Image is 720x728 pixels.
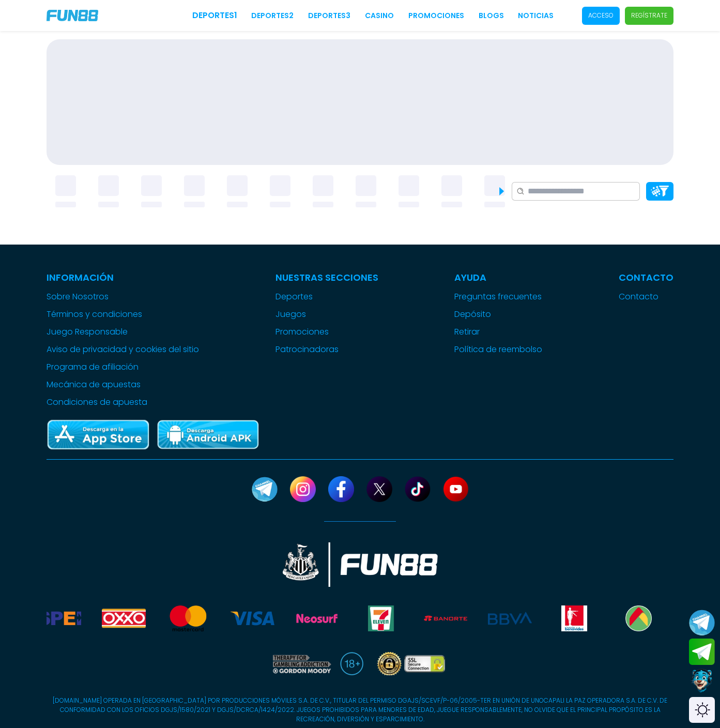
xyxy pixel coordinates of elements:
p: [DOMAIN_NAME] OPERADA EN [GEOGRAPHIC_DATA] POR PRODUCCIONES MÓVILES S.A. DE C.V., TITULAR DEL PER... [47,696,673,724]
a: Términos y condiciones [47,308,199,321]
button: Juegos [275,308,306,321]
a: Mecánica de apuestas [47,378,199,391]
p: Acceso [588,11,614,20]
a: NOTICIAS [518,10,554,21]
a: Deportes1 [192,9,237,22]
p: Nuestras Secciones [275,270,378,284]
a: Retirar [454,326,542,338]
a: Patrocinadoras [275,343,378,356]
img: Mastercard [166,605,210,631]
img: Play Store [156,419,259,451]
a: Contacto [619,291,673,303]
a: Sobre Nosotros [47,291,199,303]
img: Oxxo [102,605,145,631]
a: Preguntas frecuentes [454,291,542,303]
img: New Castle [283,542,438,587]
button: Contact customer service [689,668,715,694]
img: Visa [231,605,274,631]
div: Switch theme [689,697,715,723]
a: Deportes [275,291,378,303]
img: BBVA [488,605,531,631]
a: Depósito [454,308,542,321]
a: Condiciones de apuesta [47,396,199,408]
button: Join telegram channel [689,609,715,636]
button: Join telegram [689,639,715,665]
img: Platform Filter [651,186,669,196]
img: Company Logo [47,10,98,21]
a: Deportes3 [308,10,350,21]
a: Read more about Gambling Therapy [271,652,331,675]
img: Benavides [553,605,596,631]
p: Ayuda [454,270,542,284]
a: Juego Responsable [47,326,199,338]
a: CASINO [365,10,394,21]
a: Programa de afiliación [47,361,199,373]
a: Promociones [275,326,378,338]
img: 18 plus [340,652,363,675]
img: App Store [47,419,150,451]
p: Contacto [619,270,673,284]
a: Aviso de privacidad y cookies del sitio [47,343,199,356]
a: Promociones [408,10,464,21]
a: BLOGS [479,10,504,21]
img: Neosurf [295,605,339,631]
img: therapy for gaming addiction gordon moody [271,652,331,675]
img: Seven Eleven [359,605,403,631]
p: Regístrate [631,11,667,20]
p: Información [47,270,199,284]
img: Spei [38,605,81,631]
img: SSL [374,652,449,675]
img: Banorte [424,605,467,631]
img: Bodegaaurrera [617,605,660,631]
a: Política de reembolso [454,343,542,356]
a: Deportes2 [251,10,294,21]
